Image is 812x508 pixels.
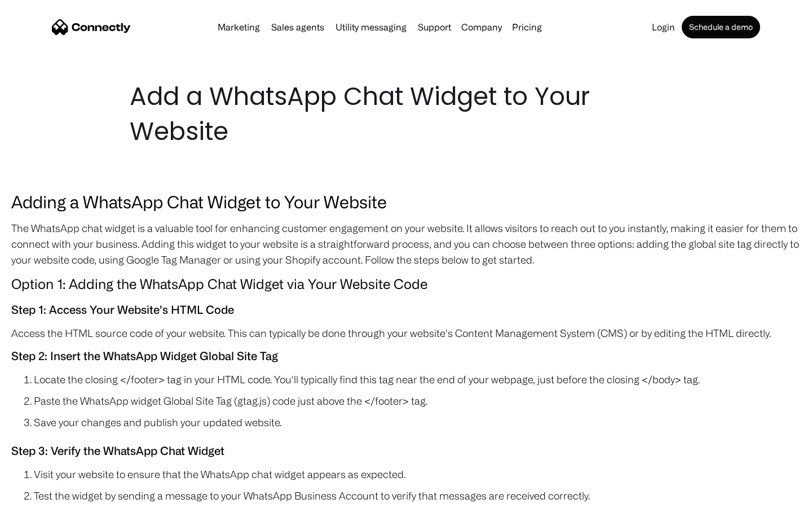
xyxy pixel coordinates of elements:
[11,488,68,504] aside: Language selected: English
[34,393,801,409] li: Paste the WhatsApp widget Global Site Tag (gtag.js) code just above the </footer> tag.
[461,19,502,35] div: Company
[507,23,546,32] a: Pricing
[11,441,801,461] h5: Step 3: Verify the WhatsApp Chat Widget
[11,220,801,268] p: The WhatsApp chat widget is a valuable tool for enhancing customer engagement on your website. It...
[213,23,264,32] a: Marketing
[34,414,801,430] li: Save your changes and publish your updated website.
[11,189,801,214] h3: Adding a WhatsApp Chat Widget to Your Website
[34,488,801,503] li: Test the widget by sending a message to your WhatsApp Business Account to verify that messages ar...
[647,23,679,32] a: Login
[11,347,801,366] h5: Step 2: Insert the WhatsApp Widget Global Site Tag
[34,371,801,387] li: Locate the closing </footer> tag in your HTML code. You'll typically find this tag near the end o...
[130,79,682,149] h1: Add a WhatsApp Chat Widget to Your Website
[23,488,68,504] ul: Language list
[267,23,329,32] a: Sales agents
[331,23,411,32] a: Utility messaging
[413,23,456,32] a: Support
[34,466,801,482] li: Visit your website to ensure that the WhatsApp chat widget appears as expected.
[11,273,801,295] h4: Option 1: Adding the WhatsApp Chat Widget via Your Website Code
[11,300,801,319] h5: Step 1: Access Your Website's HTML Code
[11,325,801,341] p: Access the HTML source code of your website. This can typically be done through your website's Co...
[682,16,760,38] a: Schedule a demo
